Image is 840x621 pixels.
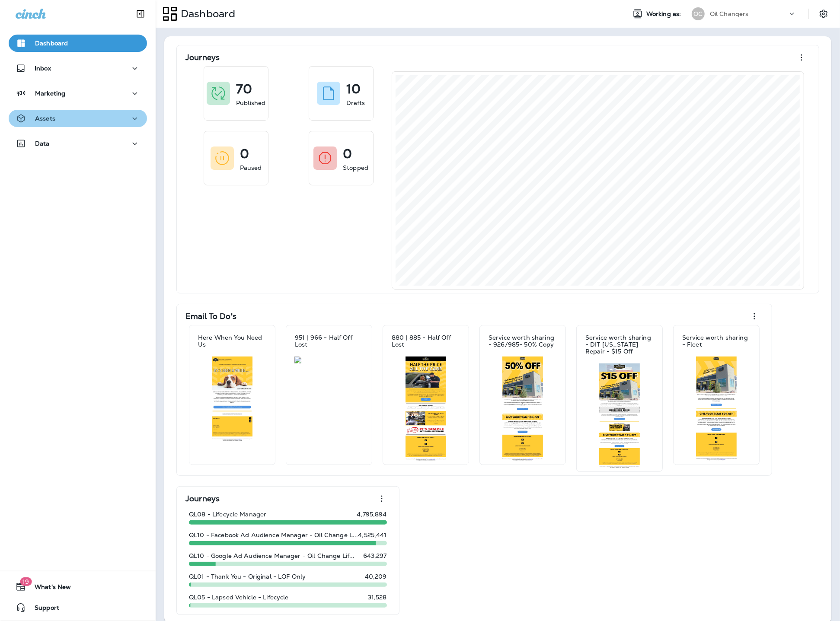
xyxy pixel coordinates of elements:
img: 311ee5de-8653-4600-a258-002b1f333988.jpg [585,363,654,468]
button: 19What's New [9,578,147,596]
p: Service worth sharing - Fleet [682,334,751,348]
p: 643,297 [363,552,387,559]
p: Stopped [343,163,368,172]
p: Email To Do's [185,312,236,321]
p: 880 | 885 - Half Off Lost [392,334,460,348]
p: QL01 - Thank You - Original - LOF Only [189,573,306,580]
img: 8b88160e-d300-47d9-bcf6-010143957bcf.jpg [682,357,751,461]
span: Working as: [646,10,683,18]
p: Journeys [185,494,220,503]
div: OC [692,7,705,20]
button: Support [9,599,147,616]
p: Inbox [35,65,51,72]
p: 4,795,894 [357,511,386,518]
p: QL10 - Facebook Ad Audience Manager - Oil Change L... [189,532,358,538]
p: QL05 - Lapsed Vehicle - Lifecycle [189,594,289,601]
span: 19 [20,577,32,586]
p: Assets [35,115,55,122]
p: 0 [240,150,249,158]
p: Paused [240,163,262,172]
p: Published [236,99,265,107]
p: 4,525,441 [358,532,386,538]
button: Data [9,135,147,152]
button: Settings [816,6,831,22]
p: Drafts [346,99,365,107]
button: Marketing [9,85,147,102]
p: Dashboard [177,7,235,20]
p: 40,209 [365,573,387,580]
img: 6a52523b-008b-4118-96d1-8b345a5437c4.jpg [391,357,460,461]
span: What's New [26,583,71,594]
p: Here When You Need Us [198,334,266,348]
p: Marketing [35,90,65,97]
p: Dashboard [35,40,68,47]
p: Data [35,140,50,147]
p: Journeys [185,53,220,62]
p: Service worth sharing - 926/985- 50% Copy [489,334,557,348]
p: 31,528 [368,594,387,601]
img: e3465258-a7a0-4653-aec9-d8518415ad33.jpg [488,357,557,461]
p: 10 [346,85,361,93]
button: Collapse Sidebar [128,5,153,22]
p: 0 [343,150,352,158]
p: QL10 - Google Ad Audience Manager - Oil Change Lif... [189,552,355,559]
p: 951 | 966 - Half Off Lost [295,334,363,348]
img: 54371876-2aa4-446f-bbe1-71ce7cf35b10.jpg [198,357,267,442]
p: Oil Changers [710,10,749,17]
p: 70 [236,85,252,93]
p: Service worth sharing - DIT [US_STATE] Repair - $15 Off [585,334,654,355]
img: e809ea54-3927-495b-ac83-6a4b394e1cf1.jpg [294,357,364,363]
p: QL08 - Lifecycle Manager [189,511,266,518]
span: Support [26,604,59,615]
button: Assets [9,110,147,127]
button: Inbox [9,60,147,77]
button: Dashboard [9,35,147,52]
